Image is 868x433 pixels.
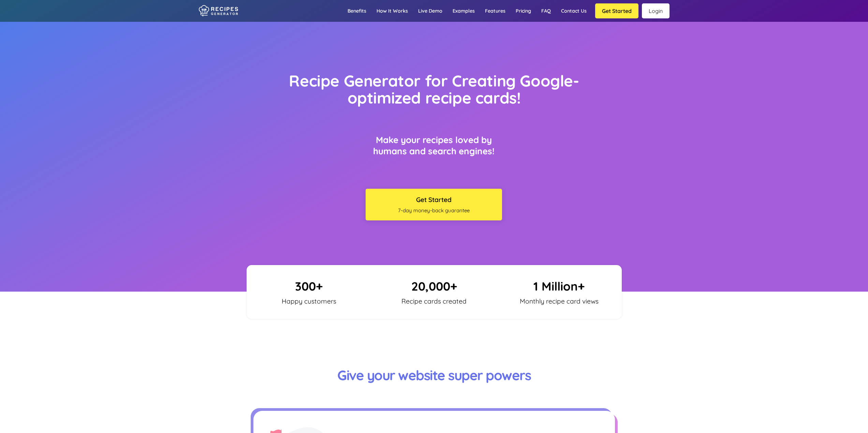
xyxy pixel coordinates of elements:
[371,1,413,21] a: How it works
[277,72,591,107] h1: Recipe Generator for Creating Google-optimized recipe cards!
[388,297,480,305] p: Recipe cards created
[536,1,556,21] a: FAQ
[263,297,355,305] p: Happy customers
[413,1,447,21] a: Live demo
[511,1,536,21] a: Pricing
[480,1,511,21] a: Features
[502,279,617,294] p: 1 Million+
[642,3,670,18] a: Login
[366,134,502,157] h3: Make your recipes loved by humans and search engines!
[556,1,592,21] a: Contact us
[366,189,502,220] button: Get Started7-day money-back guarantee
[252,279,367,294] p: 300+
[513,297,605,305] p: Monthly recipe card views
[447,1,480,21] a: Examples
[369,207,499,214] span: 7-day money-back guarantee
[298,367,571,384] h3: Give your website super powers
[342,1,371,21] a: Benefits
[595,3,638,18] button: Get Started
[377,279,491,294] p: 20,000+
